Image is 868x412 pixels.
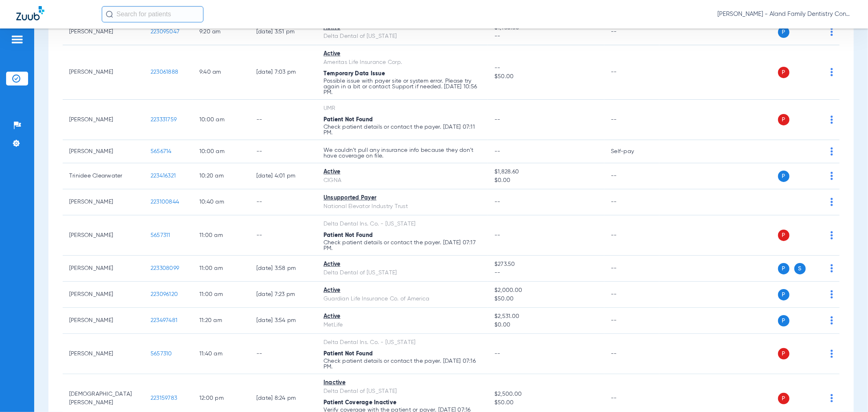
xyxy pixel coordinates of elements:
[193,256,250,282] td: 11:00 AM
[494,64,598,72] span: --
[604,282,659,308] td: --
[324,71,385,77] span: Temporary Data Issue
[494,390,598,399] span: $2,500.00
[193,100,250,140] td: 10:00 AM
[831,350,833,358] img: group-dot-blue.svg
[250,308,317,334] td: [DATE] 3:54 PM
[827,373,868,412] iframe: Chat Widget
[812,28,820,36] img: x.svg
[151,173,176,179] span: 223416321
[151,199,179,205] span: 223100844
[193,334,250,374] td: 11:40 AM
[151,351,172,357] span: 5657310
[604,163,659,189] td: --
[604,140,659,163] td: Self-pay
[324,295,481,303] div: Guardian Life Insurance Co. of America
[717,10,852,18] span: [PERSON_NAME] - Aland Family Dentistry Continental
[831,316,833,324] img: group-dot-blue.svg
[494,269,598,277] span: --
[324,312,481,321] div: Active
[151,395,177,401] span: 223159783
[324,117,373,123] span: Patient Not Found
[794,263,806,274] span: S
[604,100,659,140] td: --
[831,28,833,36] img: group-dot-blue.svg
[494,260,598,269] span: $273.50
[831,290,833,298] img: group-dot-blue.svg
[63,189,144,215] td: [PERSON_NAME]
[604,19,659,45] td: --
[324,168,481,176] div: Active
[494,72,598,81] span: $50.00
[812,172,820,180] img: x.svg
[778,114,789,125] span: P
[812,116,820,124] img: x.svg
[494,32,598,41] span: --
[193,308,250,334] td: 11:20 AM
[324,202,481,211] div: National Elevator Industry Trust
[812,147,820,156] img: x.svg
[604,45,659,100] td: --
[250,189,317,215] td: --
[193,215,250,256] td: 11:00 AM
[151,149,172,154] span: 5656714
[63,308,144,334] td: [PERSON_NAME]
[494,312,598,321] span: $2,531.00
[604,256,659,282] td: --
[63,282,144,308] td: [PERSON_NAME]
[494,321,598,329] span: $0.00
[11,35,24,44] img: hamburger-icon
[106,11,113,18] img: Search Icon
[324,338,481,347] div: Delta Dental Ins. Co. - [US_STATE]
[250,45,317,100] td: [DATE] 7:03 PM
[778,26,789,38] span: P
[324,50,481,58] div: Active
[250,100,317,140] td: --
[193,163,250,189] td: 10:20 AM
[63,19,144,45] td: [PERSON_NAME]
[324,260,481,269] div: Active
[812,231,820,239] img: x.svg
[151,265,179,271] span: 223308099
[494,295,598,303] span: $50.00
[778,393,789,404] span: P
[494,351,501,357] span: --
[324,358,481,370] p: Check patient details or contact the payer. [DATE] 07:16 PM.
[494,149,501,154] span: --
[193,45,250,100] td: 9:40 AM
[324,321,481,329] div: MetLife
[831,147,833,156] img: group-dot-blue.svg
[63,163,144,189] td: Trinidee Clearwater
[324,269,481,277] div: Delta Dental of [US_STATE]
[63,256,144,282] td: [PERSON_NAME]
[16,6,44,20] img: Zuub Logo
[324,124,481,136] p: Check patient details or contact the payer. [DATE] 07:11 PM.
[193,189,250,215] td: 10:40 AM
[494,199,501,205] span: --
[324,194,481,202] div: Unsupported Payer
[831,172,833,180] img: group-dot-blue.svg
[494,232,501,238] span: --
[831,68,833,76] img: group-dot-blue.svg
[63,140,144,163] td: [PERSON_NAME]
[324,147,481,159] p: We couldn’t pull any insurance info because they don’t have coverage on file.
[778,230,789,241] span: P
[812,316,820,324] img: x.svg
[778,171,789,182] span: P
[494,286,598,295] span: $2,000.00
[812,290,820,298] img: x.svg
[604,334,659,374] td: --
[63,100,144,140] td: [PERSON_NAME]
[102,6,203,22] input: Search for patients
[151,291,178,297] span: 223096120
[778,67,789,78] span: P
[778,263,789,274] span: P
[812,394,820,402] img: x.svg
[831,264,833,272] img: group-dot-blue.svg
[63,45,144,100] td: [PERSON_NAME]
[324,32,481,41] div: Delta Dental of [US_STATE]
[250,282,317,308] td: [DATE] 7:23 PM
[250,215,317,256] td: --
[151,69,178,75] span: 223061888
